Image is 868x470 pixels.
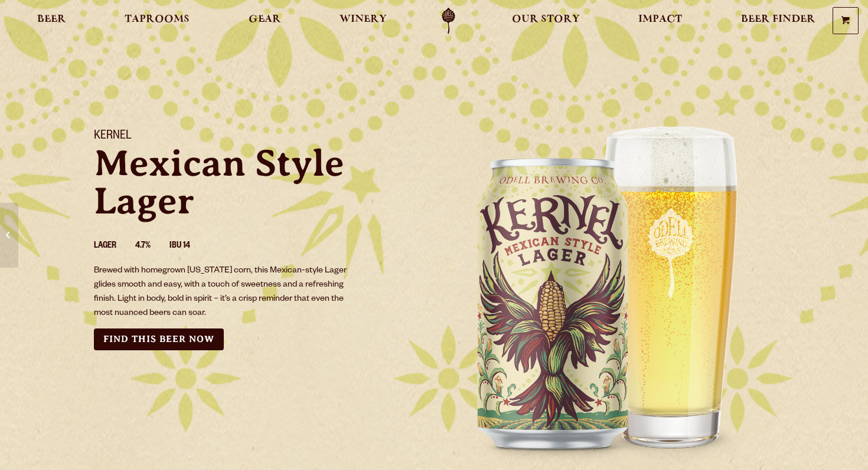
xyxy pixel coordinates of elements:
a: Impact [631,8,690,34]
span: Beer Finder [741,15,815,24]
p: Mexican Style Lager [94,144,420,220]
span: Beer [37,15,66,24]
li: 4.7% [135,239,169,254]
li: IBU 14 [169,239,209,254]
a: Taprooms [117,8,197,34]
span: Our Story [512,15,580,24]
a: Winery [332,8,394,34]
span: Taprooms [125,15,190,24]
span: Impact [638,15,682,24]
a: Our Story [504,8,588,34]
a: Beer [30,8,74,34]
h1: Kernel [94,129,420,144]
a: Find this Beer Now [94,328,224,350]
li: Lager [94,239,135,254]
a: Odell Home [426,8,471,34]
span: Gear [249,15,281,24]
a: Gear [241,8,289,34]
p: Brewed with homegrown [US_STATE] corn, this Mexican-style Lager glides smooth and easy, with a to... [94,264,355,321]
a: Beer Finder [733,8,823,34]
span: Winery [340,15,387,24]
